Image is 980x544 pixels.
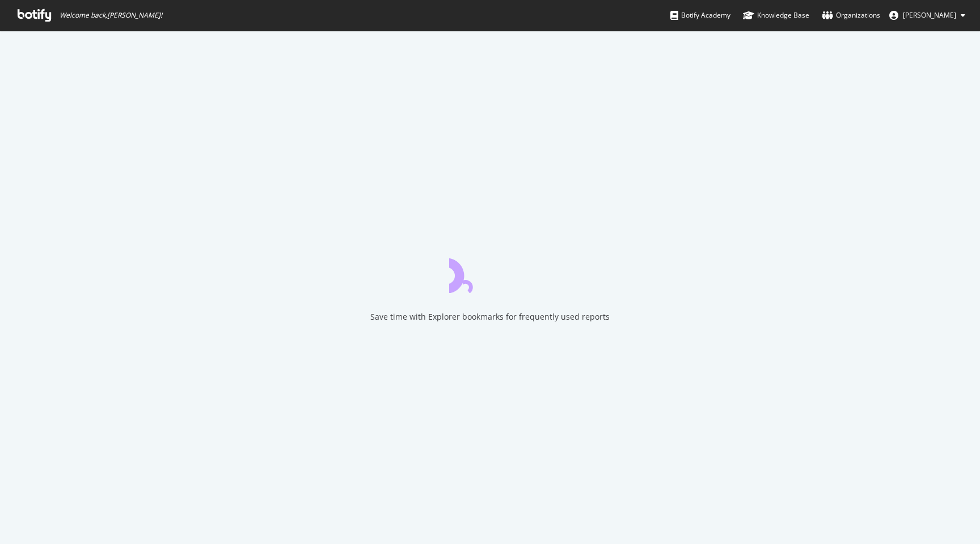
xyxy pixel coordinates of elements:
div: Botify Academy [670,10,730,21]
div: Organizations [822,10,880,21]
div: animation [449,252,531,293]
button: [PERSON_NAME] [880,6,974,24]
span: Welcome back, [PERSON_NAME] ! [60,11,162,20]
div: Save time with Explorer bookmarks for frequently used reports [370,311,610,323]
div: Knowledge Base [743,10,809,21]
span: Christine Connelly [903,10,956,20]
